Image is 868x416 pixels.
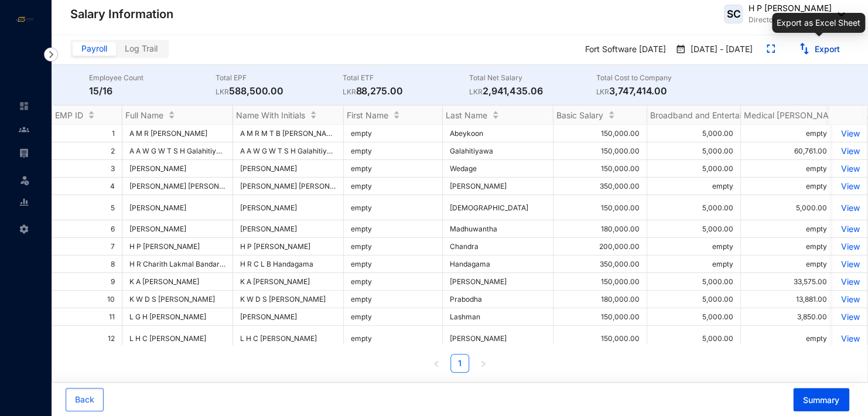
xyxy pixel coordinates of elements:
td: [PERSON_NAME] [443,273,553,291]
p: View [839,224,860,234]
a: View [839,146,860,156]
td: Chandra [443,238,553,255]
img: export.331d0dd4d426c9acf19646af862b8729.svg [798,43,810,54]
td: empty [344,308,443,326]
td: [PERSON_NAME] [443,178,553,195]
td: 350,000.00 [553,178,647,195]
td: 5,000.00 [647,125,741,142]
p: LKR [343,86,356,98]
button: Summary [793,388,849,411]
span: H P [PERSON_NAME] [129,242,225,251]
td: 150,000.00 [553,195,647,220]
th: Last Name [443,105,553,125]
td: 5,000.00 [647,308,741,326]
td: [PERSON_NAME] [233,195,344,220]
td: 60,761.00 [741,142,835,160]
td: 5,000.00 [647,291,741,308]
td: empty [344,326,443,351]
span: L H C [PERSON_NAME] [240,334,317,343]
p: 2,941,435.06 [469,84,596,98]
a: View [839,312,860,322]
img: nav-icon-right.af6afadce00d159da59955279c43614e.svg [44,47,58,62]
td: 4 [52,178,122,195]
td: empty [647,178,741,195]
td: Madhuwantha [443,220,553,238]
span: A M R [PERSON_NAME] [129,129,207,138]
td: empty [741,125,835,142]
td: H R C L B Handagama [233,255,344,273]
p: [DATE] - [DATE] [686,43,753,56]
p: 88,275.00 [343,84,469,98]
td: Wedage [443,160,553,178]
td: empty [647,255,741,273]
td: Handagama [443,255,553,273]
th: Name With Initials [233,105,344,125]
td: empty [344,238,443,255]
td: 150,000.00 [553,273,647,291]
p: View [839,241,860,251]
td: Galahitiyawa [443,142,553,160]
p: Total EPF [216,72,342,84]
td: [PERSON_NAME] [233,160,344,178]
th: EMP ID [52,105,122,125]
td: 33,575.00 [741,273,835,291]
span: Basic Salary [556,110,603,120]
a: Export [815,44,840,54]
a: View [839,203,860,213]
td: 150,000.00 [553,125,647,142]
td: 12 [52,326,122,351]
div: Export as Excel Sheet [772,13,865,33]
th: Broadband and Entertainment Allowance [647,105,741,125]
img: settings-unselected.1febfda315e6e19643a1.svg [19,224,29,234]
p: View [839,128,860,138]
a: View [839,333,860,343]
p: H P [PERSON_NAME] [749,2,832,14]
img: report-unselected.e6a6b4230fc7da01f883.svg [19,197,29,207]
td: empty [741,326,835,351]
span: K A [PERSON_NAME] [129,277,225,286]
span: [PERSON_NAME] [PERSON_NAME] [129,182,225,190]
span: [PERSON_NAME] [129,164,225,173]
img: people-unselected.118708e94b43a90eceab.svg [19,124,29,135]
td: empty [741,160,835,178]
td: 150,000.00 [553,142,647,160]
td: [PERSON_NAME] [443,326,553,351]
span: Summary [803,394,839,406]
td: empty [741,238,835,255]
td: 180,000.00 [553,220,647,238]
a: View [839,163,860,173]
td: 5,000.00 [741,195,835,220]
span: Name With Initials [236,110,305,120]
li: Home [9,94,37,118]
td: [PERSON_NAME] [PERSON_NAME] [233,178,344,195]
p: LKR [596,86,609,98]
span: EMP ID [55,110,83,120]
span: First Name [347,110,388,120]
li: Reports [9,190,37,214]
p: Salary Information [70,6,173,22]
a: View [839,277,860,287]
span: [PERSON_NAME] [129,224,225,233]
img: dropdown-black.8e83cc76930a90b1a4fdb6d089b7bf3a.svg [832,12,845,16]
th: First Name [344,105,443,125]
td: 5,000.00 [647,220,741,238]
li: 1 [450,354,469,373]
span: Medical [PERSON_NAME] [744,110,844,120]
td: 3,850.00 [741,308,835,326]
a: 1 [451,354,469,372]
td: 150,000.00 [553,160,647,178]
a: View [839,259,860,269]
td: H P [PERSON_NAME] [233,238,344,255]
p: Employee Count [89,72,216,84]
td: K W D S [PERSON_NAME] [233,291,344,308]
span: Payroll [81,43,107,53]
td: empty [344,160,443,178]
span: L G H [PERSON_NAME] [129,312,206,321]
p: 588,500.00 [216,84,342,98]
span: K W D S [PERSON_NAME] [129,295,225,304]
td: K A [PERSON_NAME] [233,273,344,291]
p: Fort Software [DATE] [576,40,671,60]
span: Log Trail [125,43,158,53]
